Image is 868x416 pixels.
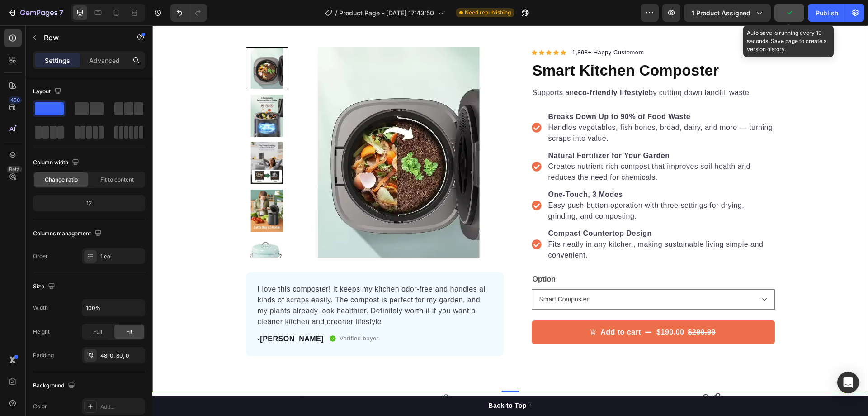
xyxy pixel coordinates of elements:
[396,125,621,158] p: Creates nutrient-rich compost that improves soil health and reduces the need for chemicals.
[45,56,70,65] p: Settings
[33,402,47,411] div: Color
[45,176,78,184] span: Change ratio
[448,301,489,312] div: Add to cart
[187,309,226,318] p: Verified buyer
[93,328,102,336] span: Full
[379,248,405,260] legend: Option
[419,22,493,33] div: Rich Text Editor. Editing area: main
[396,204,500,212] strong: Compact Countertop Design
[33,380,77,392] div: Background
[548,367,575,395] img: 495611768014373769-1cbd2799-6668-40fe-84ba-e8b6c9135f18.svg
[396,164,621,196] p: Easy push-button operation with three settings for drying, grinding, and composting.
[4,4,67,22] button: 7
[503,301,533,313] div: $190.00
[33,157,81,169] div: Column width
[276,367,303,394] img: gempages_581434491701035528-d484d374-ae52-45c2-8c9e-b2616eaed6e9.png
[534,301,564,313] div: $299.99
[33,281,57,293] div: Size
[335,8,337,18] span: /
[396,86,621,119] p: Handles vegetables, fish bones, bread, dairy, and more — turning scraps into value.
[33,351,54,359] div: Padding
[100,352,143,360] div: 48, 0, 80, 0
[33,252,48,260] div: Order
[684,4,771,22] button: 1 product assigned
[33,304,48,312] div: Width
[336,376,379,385] div: Back to Top ↑
[816,8,838,18] div: Publish
[100,403,143,411] div: Add...
[420,23,492,32] p: 1,898+ Happy Customers
[100,176,134,184] span: Fit to content
[33,328,50,336] div: Height
[59,7,63,18] p: 7
[396,203,621,235] p: Fits neatly in any kitchen, making sustainable living simple and convenient.
[89,56,120,65] p: Advanced
[380,62,622,73] p: Supports an by cutting down landfill waste.
[837,372,859,393] div: Open Intercom Messenger
[152,25,868,416] iframe: Design area
[33,228,104,240] div: Columns management
[421,63,496,71] strong: eco-friendly lifestyle
[808,4,846,22] button: Publish
[412,367,439,394] img: gempages_581434491701035528-fc876793-3fcc-4768-bfa8-6eccaa9c369b.png
[126,328,132,336] span: Fit
[465,9,511,17] span: Need republishing
[692,8,750,18] span: 1 product assigned
[141,367,168,394] img: gempages_581434491701035528-19ba7110-01ef-44db-a480-e25c306bcc7f.png
[100,253,143,261] div: 1 col
[379,33,623,57] h1: Smart Kitchen Composter
[396,126,518,134] strong: Natural Fertilizer for Your Garden
[35,197,143,210] div: 12
[33,86,63,98] div: Layout
[339,8,434,18] span: Product Page - [DATE] 17:43:50
[396,165,471,173] strong: One-Touch, 3 Modes
[396,87,538,95] strong: Breaks Down Up to 90% of Food Waste
[170,4,207,22] div: Undo/Redo
[7,166,22,173] div: Beta
[9,96,22,104] div: 450
[44,32,121,43] p: Row
[82,300,145,316] input: Auto
[379,295,623,319] button: Add to cart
